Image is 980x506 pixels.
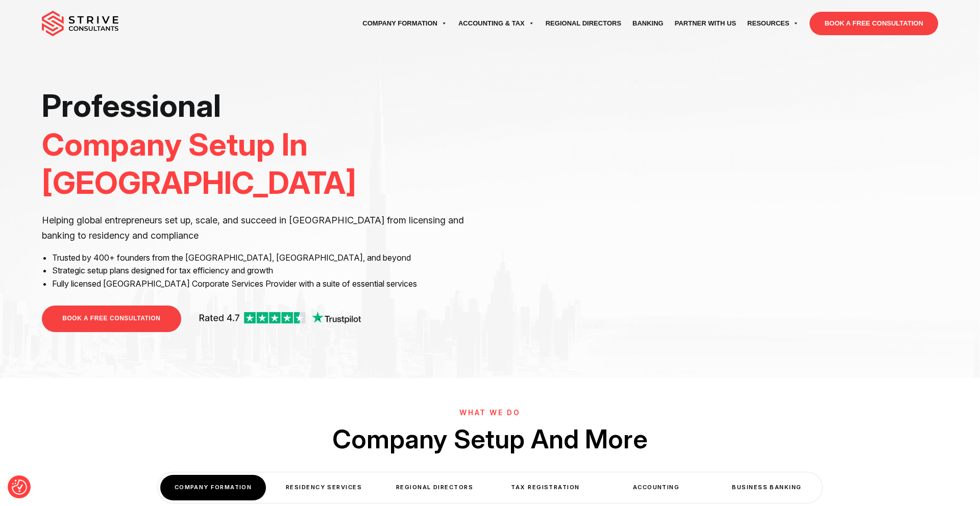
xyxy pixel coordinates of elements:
span: Company Setup In [GEOGRAPHIC_DATA] [42,125,356,202]
a: Accounting & Tax [453,9,540,38]
a: Company Formation [357,9,453,38]
div: Regional Directors [382,475,487,500]
div: Accounting [603,475,709,500]
li: Fully licensed [GEOGRAPHIC_DATA] Corporate Services Provider with a suite of essential services [52,277,482,291]
a: BOOK A FREE CONSULTATION [810,12,938,35]
a: Partner with Us [669,9,742,38]
button: Consent Preferences [12,479,27,495]
a: Regional Directors [540,9,627,38]
div: COMPANY FORMATION [160,475,266,500]
div: Residency Services [271,475,377,500]
a: Resources [742,9,804,38]
iframe: <br /> [498,87,938,334]
li: Trusted by 400+ founders from the [GEOGRAPHIC_DATA], [GEOGRAPHIC_DATA], and beyond [52,251,482,265]
a: Banking [627,9,669,38]
li: Strategic setup plans designed for tax efficiency and growth [52,264,482,277]
img: main-logo.svg [42,11,118,36]
h1: Professional [42,87,482,203]
img: Revisit consent button [12,479,27,495]
div: Business Banking [714,475,820,500]
p: Helping global entrepreneurs set up, scale, and succeed in [GEOGRAPHIC_DATA] from licensing and b... [42,213,482,243]
a: BOOK A FREE CONSULTATION [42,306,181,332]
div: Tax Registration [493,475,598,500]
